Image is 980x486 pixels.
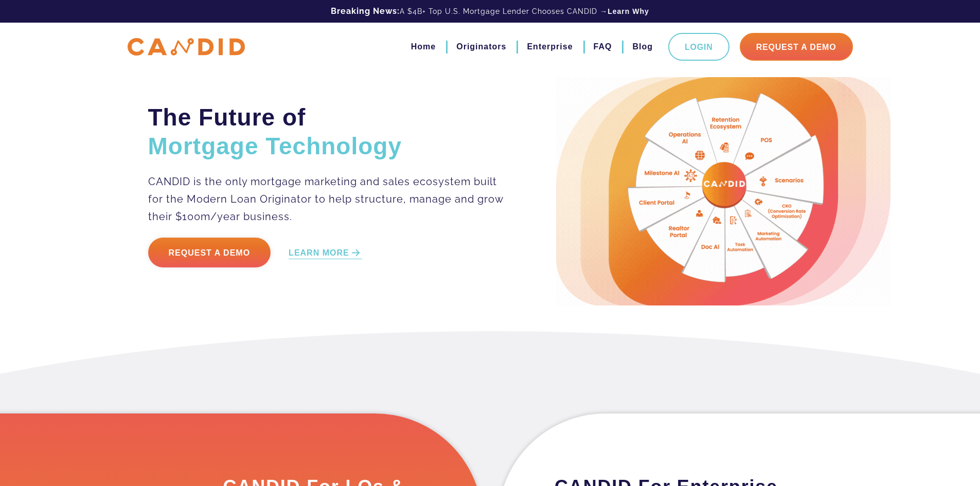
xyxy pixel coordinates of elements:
[527,38,573,56] a: Enterprise
[148,133,402,159] span: Mortgage Technology
[740,33,853,61] a: Request A Demo
[331,6,400,16] b: Breaking News:
[608,6,649,16] a: Learn Why
[632,38,653,56] a: Blog
[289,247,362,259] a: LEARN MORE
[128,38,245,56] img: CANDID APP
[456,38,506,56] a: Originators
[594,38,612,56] a: FAQ
[148,103,505,160] h2: The Future of
[668,33,729,61] a: Login
[556,77,890,305] img: Candid Hero Image
[411,38,436,56] a: Home
[148,238,271,267] a: Request a Demo
[148,173,505,225] p: CANDID is the only mortgage marketing and sales ecosystem built for the Modern Loan Originator to...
